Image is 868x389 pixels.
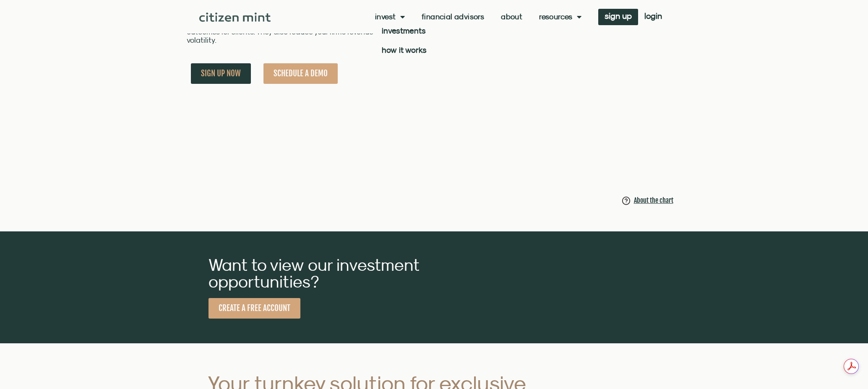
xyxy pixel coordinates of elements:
h2: Want to view our investment opportunities? [209,256,443,290]
span: SIGN UP NOW [201,68,241,79]
a: Invest [375,13,405,21]
span: SCHEDULE A DEMO [274,68,328,79]
a: SCHEDULE A DEMO [263,63,338,84]
a: CREATE A FREE ACCOUNT [209,298,300,319]
ul: Invest [375,21,430,60]
a: About [501,13,522,21]
span: login [644,13,662,19]
span: sign up [605,13,632,19]
a: how it works [375,40,430,60]
a: SIGN UP NOW [191,63,251,84]
div: About the chart [634,195,673,205]
img: Citizen Mint [199,13,271,22]
a: login [638,9,668,25]
a: investments [375,21,430,40]
a: Resources [539,13,581,21]
nav: Menu [375,13,581,21]
a: Financial Advisors [422,13,484,21]
span: CREATE A FREE ACCOUNT [219,303,290,314]
a: sign up [598,9,638,25]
